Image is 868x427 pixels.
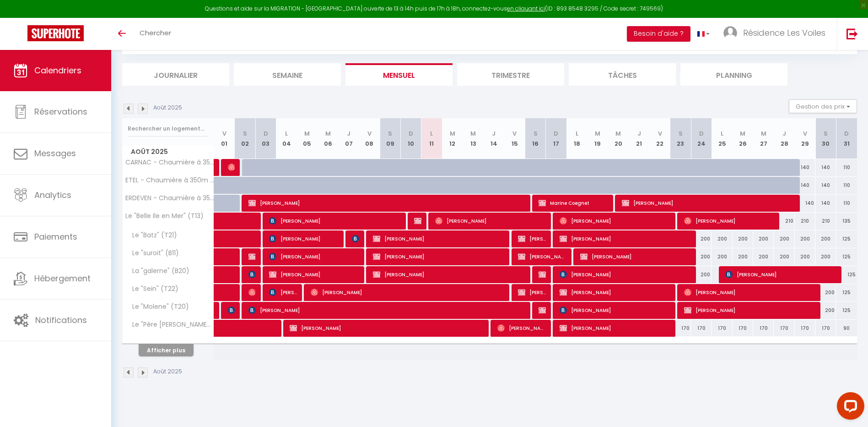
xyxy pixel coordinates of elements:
[338,118,359,159] th: 07
[304,129,310,138] abbr: M
[518,230,546,247] span: [PERSON_NAME]
[815,230,836,247] div: 200
[243,129,247,138] abbr: S
[124,159,216,166] span: CARNAC - Chaumière à 350m de la plage de [GEOGRAPHIC_DATA] ! C
[463,118,483,159] th: 13
[789,99,857,113] button: Gestion des prix
[248,301,529,319] span: [PERSON_NAME]
[518,284,546,301] span: [PERSON_NAME]
[733,118,753,159] th: 26
[691,248,712,265] div: 200
[608,118,629,159] th: 20
[836,159,857,176] div: 110
[795,213,815,230] div: 210
[352,230,359,247] span: [PERSON_NAME]
[539,301,545,319] span: [PERSON_NAME]
[691,320,712,337] div: 170
[124,248,181,258] span: Le "suroit" (B11)
[27,25,84,41] img: Super Booking
[497,319,546,337] span: [PERSON_NAME]
[124,177,216,184] span: ETEL - Chaumière à 350m de la plage de [GEOGRAPHIC_DATA] ! Et
[815,302,836,319] div: 200
[836,320,857,337] div: 90
[622,194,797,212] span: [PERSON_NAME]
[725,266,837,283] span: [PERSON_NAME]
[615,129,621,138] abbr: M
[782,129,786,138] abbr: J
[836,230,857,247] div: 125
[795,118,815,159] th: 29
[830,389,868,427] iframe: LiveChat chat widget
[774,230,794,247] div: 200
[554,129,558,138] abbr: D
[753,248,774,265] div: 200
[846,28,858,39] img: logout
[795,248,815,265] div: 200
[795,195,815,212] div: 140
[670,118,691,159] th: 23
[774,118,794,159] th: 28
[128,120,209,137] input: Rechercher un logement...
[34,148,76,159] span: Messages
[430,129,433,138] abbr: L
[35,314,87,326] span: Notifications
[34,231,77,242] span: Paiements
[34,189,71,201] span: Analytics
[133,18,178,50] a: Chercher
[743,27,825,38] span: Résidence Les Voiles
[297,118,318,159] th: 05
[815,177,836,194] div: 140
[815,118,836,159] th: 30
[560,266,693,283] span: [PERSON_NAME]
[680,63,787,86] li: Planning
[580,248,692,265] span: [PERSON_NAME]
[367,129,372,138] abbr: V
[658,129,662,138] abbr: V
[325,129,331,138] abbr: M
[235,118,255,159] th: 02
[124,302,191,312] span: Le "Molene" (T20)
[124,195,216,202] span: ERDEVEN - Chaumière à 350m de la plage de [GEOGRAPHIC_DATA] ! Er
[373,248,506,265] span: [PERSON_NAME]
[753,320,774,337] div: 170
[228,159,235,176] span: Thibault Ykeepedia
[373,266,527,283] span: [PERSON_NAME]
[124,266,192,276] span: La "galerne" (B20)
[803,129,807,138] abbr: V
[560,230,693,247] span: [PERSON_NAME]
[507,5,545,12] a: en cliquant ici
[504,118,525,159] th: 15
[815,195,836,212] div: 140
[484,118,504,159] th: 14
[836,118,857,159] th: 31
[795,230,815,247] div: 200
[836,213,857,230] div: 135
[560,301,672,319] span: [PERSON_NAME]
[123,145,214,159] span: Août 2025
[248,194,529,212] span: [PERSON_NAME]
[518,248,567,265] span: [PERSON_NAME]
[691,230,712,247] div: 200
[795,320,815,337] div: 170
[409,129,413,138] abbr: D
[679,129,683,138] abbr: S
[649,118,670,159] th: 22
[457,63,564,86] li: Trimestre
[380,118,400,159] th: 09
[492,129,496,138] abbr: J
[248,284,255,301] span: [PERSON_NAME]
[560,319,672,337] span: [PERSON_NAME]
[560,284,672,301] span: [PERSON_NAME]
[153,367,182,376] p: Août 2025
[442,118,463,159] th: 12
[824,129,828,138] abbr: S
[285,129,288,138] abbr: L
[214,118,235,159] th: 01
[795,159,815,176] div: 140
[712,248,732,265] div: 200
[347,129,350,138] abbr: J
[627,26,690,42] button: Besoin d'aide ?
[140,28,171,38] span: Chercher
[318,118,338,159] th: 06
